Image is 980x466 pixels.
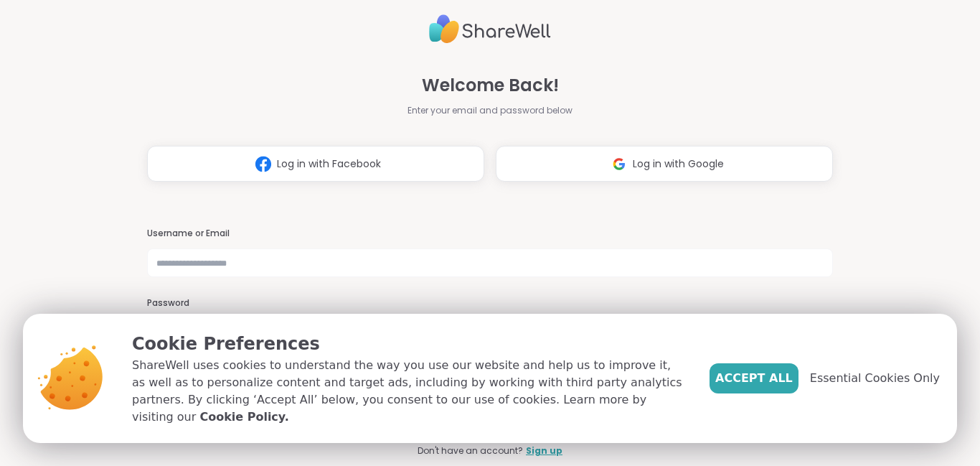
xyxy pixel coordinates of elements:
span: Enter your email and password below [407,104,573,117]
span: Essential Cookies Only [810,370,940,387]
h3: Password [147,297,833,309]
img: ShareWell Logomark [250,151,277,177]
img: ShareWell Logomark [606,151,633,177]
a: Cookie Policy. [199,409,288,426]
button: Log in with Google [496,146,833,182]
p: ShareWell uses cookies to understand the way you use our website and help us to improve it, as we... [132,357,687,426]
a: Sign up [526,444,562,457]
button: Accept All [710,363,798,393]
span: Don't have an account? [418,444,523,457]
span: Log in with Facebook [277,157,381,172]
span: Accept All [715,370,793,387]
img: ShareWell Logo [429,9,551,50]
h3: Username or Email [147,228,833,240]
button: Log in with Facebook [147,146,484,182]
p: Cookie Preferences [132,331,687,357]
span: Welcome Back! [422,73,559,98]
span: Log in with Google [633,157,724,172]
